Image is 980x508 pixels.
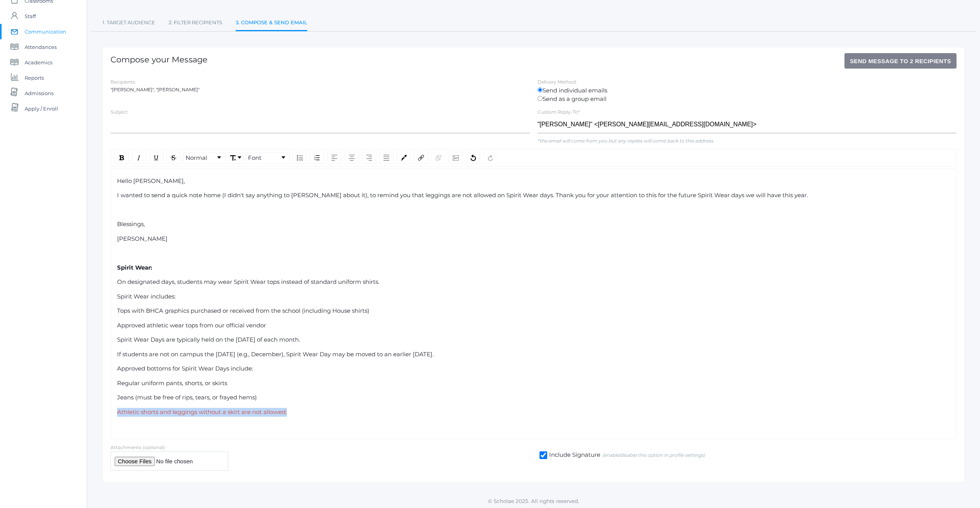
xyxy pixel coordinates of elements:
[117,264,152,271] span: Spirit Wear:
[117,350,434,358] span: If students are not on campus the [DATE] (e.g., December), Spirit Wear Day may be moved to an ear...
[25,8,36,24] span: Staff
[166,152,181,164] div: Strikethrough
[431,152,446,164] div: Unlink
[310,152,324,164] div: Ordered
[117,293,176,300] span: Spirit Wear includes:
[117,177,950,431] div: rdw-editor
[117,394,257,401] span: Jeans (must be free of rips, tears, or frayed hems)
[483,152,498,164] div: Redo
[538,87,543,92] input: Send individual emails
[228,153,243,163] a: Font Size
[236,15,307,32] a: 3. Compose & Send Email
[169,15,222,30] a: 2. Filter Recipients
[132,152,146,164] div: Italic
[538,79,577,85] label: Delivery Method:
[184,153,225,163] a: Block Type
[117,408,287,416] span: Athletic shorts and leggings without a skirt are not allowed.
[539,451,547,459] input: Include Signature(enable/disable this option in profile settings)
[111,109,128,115] label: Subject
[412,152,447,164] div: rdw-link-control
[117,379,227,387] span: Regular uniform pants, shorts, or skirts
[25,24,66,39] span: Communication
[117,220,145,228] span: Blessings,
[183,152,226,164] div: rdw-dropdown
[538,138,714,144] em: *the email will come from you but any replies will come back to this address.
[117,177,185,184] span: Hello [PERSON_NAME],
[245,152,291,164] div: rdw-font-family-control
[117,336,300,343] span: Spirit Wear Days are typically held on the [DATE] of each month.
[850,58,951,64] span: Send Message to 2 recipients
[395,152,412,164] div: rdw-color-picker
[25,55,52,70] span: Academics
[186,154,207,163] span: Normal
[102,15,155,30] a: 1. Target Audience
[117,365,253,372] span: Approved bottoms for Spirit Wear Days include:
[449,152,463,164] div: Image
[111,149,957,167] div: rdw-toolbar
[117,191,808,199] span: I wanted to send a quick note home (I didn't say anything to [PERSON_NAME] about it), to remind y...
[111,149,957,439] div: rdw-wrapper
[538,95,957,104] label: Send as a group email
[362,152,376,164] div: Right
[414,152,428,164] div: Link
[111,55,208,64] h1: Compose your Message
[117,307,369,314] span: Tops with BHCA graphics purchased or received from the school (including House shirts)
[246,152,290,164] div: rdw-dropdown
[538,86,957,95] label: Send individual emails
[538,109,580,115] label: Custom Reply-To*
[246,153,290,163] a: Font
[25,70,44,86] span: Reports
[291,152,326,164] div: rdw-list-control
[182,152,227,164] div: rdw-block-control
[466,152,480,164] div: Undo
[87,497,980,505] p: © Scholae 2025. All rights reserved.
[293,152,307,164] div: Unordered
[447,152,464,164] div: rdw-image-control
[379,152,394,164] div: Justify
[547,451,600,460] span: Include Signature
[114,152,129,164] div: Bold
[327,152,342,164] div: Left
[464,152,499,164] div: rdw-history-control
[345,152,359,164] div: Center
[326,152,395,164] div: rdw-textalign-control
[117,278,379,285] span: On designated days, students may wear Spirit Wear tops instead of standard uniform shirts.
[228,152,243,164] div: rdw-dropdown
[25,101,58,116] span: Apply / Enroll
[113,152,182,164] div: rdw-inline-control
[227,152,245,164] div: rdw-font-size-control
[117,322,266,329] span: Approved athletic wear tops from our official vendor
[117,235,168,242] span: [PERSON_NAME]
[538,96,543,101] input: Send as a group email
[111,444,165,450] label: Attachments (optional)
[111,86,530,93] div: "[PERSON_NAME]", "[PERSON_NAME]"
[248,154,261,163] span: Font
[844,53,957,69] button: Send Message to 2 recipients
[111,79,136,85] label: Recipients:
[538,116,957,133] input: "Full Name" <email@email.com>
[149,152,163,164] div: Underline
[25,39,57,55] span: Attendances
[25,86,54,101] span: Admissions
[602,452,705,459] em: (enable/disable this option in profile settings)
